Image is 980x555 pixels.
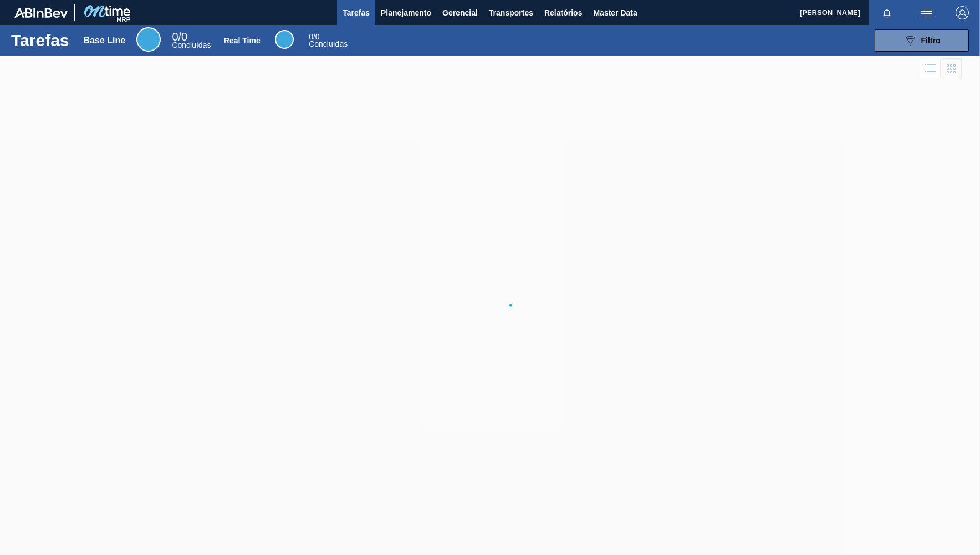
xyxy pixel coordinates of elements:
span: Relatórios [544,6,582,19]
button: Filtro [875,29,969,52]
span: Gerencial [442,6,478,19]
div: Real Time [275,30,294,49]
img: Logout [956,6,969,19]
span: / 0 [172,31,187,43]
span: Tarefas [343,6,370,19]
button: Notificações [869,5,905,21]
img: TNhmsLtSVTkK8tSr43FrP2fwEKptu5GPRR3wAAAABJRU5ErkJggg== [14,8,68,18]
span: Concluídas [309,39,348,48]
div: Real Time [224,36,261,45]
span: Concluídas [172,41,211,49]
span: 0 [172,31,178,43]
span: Transportes [489,6,533,19]
span: Filtro [921,36,941,45]
h1: Tarefas [11,34,69,47]
div: Real Time [309,33,348,48]
span: 0 [309,32,313,41]
div: Base Line [136,27,161,52]
div: Base Line [172,32,211,49]
span: Planejamento [381,6,431,19]
img: userActions [920,6,933,19]
span: Master Data [593,6,637,19]
div: Base Line [84,36,126,46]
span: / 0 [309,32,319,41]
